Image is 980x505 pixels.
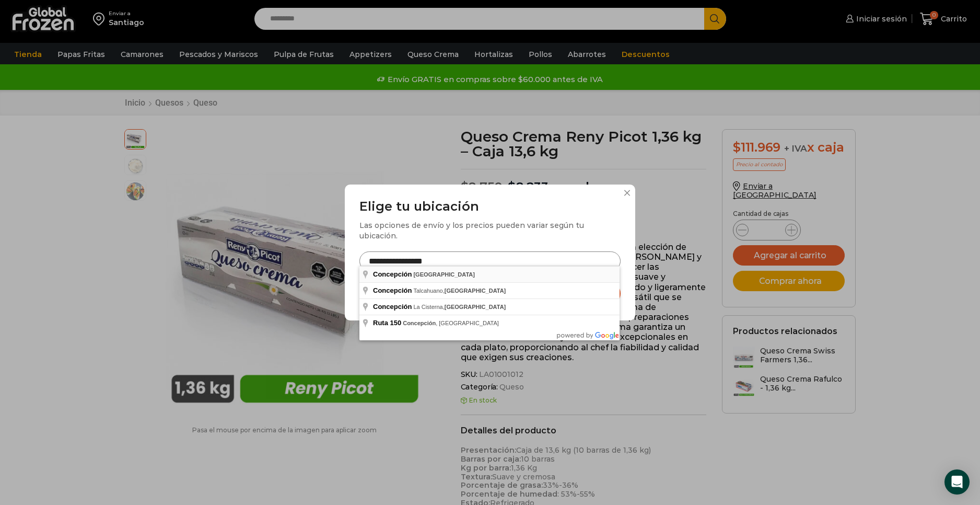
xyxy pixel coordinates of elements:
[373,286,412,294] span: Concepción
[413,304,506,310] span: La Cisterna,
[944,469,970,495] div: Open Intercom Messenger
[413,271,475,278] span: [GEOGRAPHIC_DATA]
[445,288,506,294] span: [GEOGRAPHIC_DATA]
[413,288,506,294] span: Talcahuano,
[359,220,621,241] div: Las opciones de envío y los precios pueden variar según tu ubicación.
[373,270,412,278] span: Concepción
[403,320,499,326] span: , [GEOGRAPHIC_DATA]
[373,319,401,327] span: Ruta 150
[445,304,506,310] span: [GEOGRAPHIC_DATA]
[403,320,436,326] span: Concepción
[359,199,621,214] h3: Elige tu ubicación
[373,303,412,311] span: Concepción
